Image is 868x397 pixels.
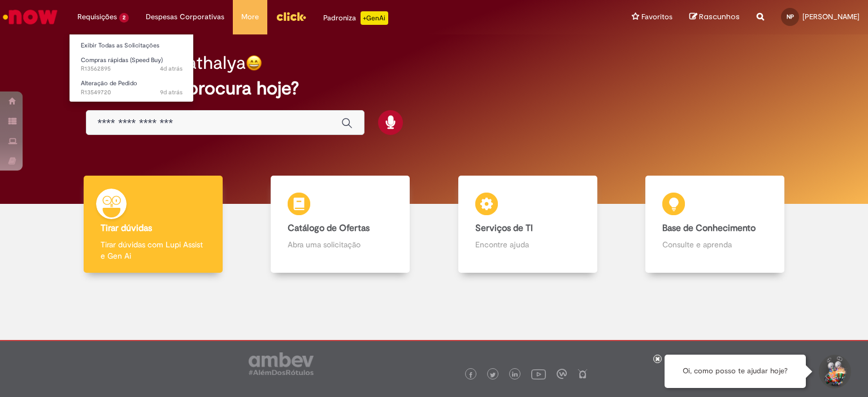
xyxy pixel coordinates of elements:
[622,176,809,273] a: Base de Conhecimento Consulte e aprenda
[247,176,435,273] a: Catálogo de Ofertas Abra uma solicitação
[81,88,183,97] span: R13549720
[665,355,806,388] div: Oi, como posso te ajudar hoje?
[689,12,740,23] a: Rascunhos
[288,239,393,250] p: Abra uma solicitação
[146,11,224,23] span: Despesas Corporativas
[160,88,183,97] span: 9d atrás
[101,223,152,234] b: Tirar dúvidas
[557,369,567,379] img: logo_footer_workplace.png
[77,11,117,23] span: Requisições
[288,223,370,234] b: Catálogo de Ofertas
[101,239,206,261] p: Tirar dúvidas com Lupi Assist e Gen Ai
[160,64,183,73] time: 24/09/2025 12:48:24
[662,223,756,234] b: Base de Conhecimento
[787,13,794,20] span: NP
[81,64,183,73] span: R13562895
[59,176,247,273] a: Tirar dúvidas Tirar dúvidas com Lupi Assist e Gen Ai
[699,11,740,22] span: Rascunhos
[434,176,622,273] a: Serviços de TI Encontre ajuda
[70,77,194,98] a: Aberto R13549720 : Alteração de Pedido
[641,11,672,23] span: Favoritos
[475,223,533,234] b: Serviços de TI
[323,11,388,25] div: Padroniza
[817,355,851,389] button: Iniciar Conversa de Suporte
[475,239,580,250] p: Encontre ajuda
[160,88,183,97] time: 19/09/2025 10:06:14
[70,40,194,52] a: Exibir Todas as Solicitações
[81,79,137,88] span: Alteração de Pedido
[69,34,194,102] ul: Requisições
[119,13,129,23] span: 2
[468,372,474,378] img: logo_footer_facebook.png
[512,372,518,378] img: logo_footer_linkedin.png
[86,78,783,98] h2: O que você procura hoje?
[802,12,860,21] span: [PERSON_NAME]
[490,372,496,378] img: logo_footer_twitter.png
[662,239,767,250] p: Consulte e aprenda
[160,64,183,73] span: 4d atrás
[276,8,306,25] img: click_logo_yellow_360x200.png
[241,11,259,23] span: More
[361,11,388,25] p: +GenAi
[81,56,163,64] span: Compras rápidas (Speed Buy)
[531,367,546,381] img: logo_footer_youtube.png
[70,54,194,75] a: Aberto R13562895 : Compras rápidas (Speed Buy)
[1,6,59,28] img: ServiceNow
[578,369,588,379] img: logo_footer_naosei.png
[246,55,262,71] img: happy-face.png
[249,352,314,375] img: logo_footer_ambev_rotulo_gray.png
